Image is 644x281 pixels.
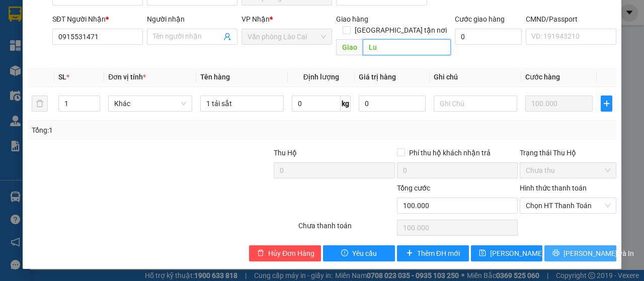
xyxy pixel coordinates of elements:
[397,184,430,192] span: Tổng cước
[200,73,230,81] span: Tên hàng
[58,73,66,81] span: SL
[352,248,377,259] span: Yêu cầu
[336,39,363,55] span: Giao
[563,248,634,259] span: [PERSON_NAME] và In
[223,33,231,41] span: user-add
[397,245,469,261] button: plusThêm ĐH mới
[147,14,237,25] div: Người nhận
[490,248,571,259] span: [PERSON_NAME] thay đổi
[520,147,616,158] div: Trạng thái Thu Hộ
[526,163,610,178] span: Chưa thu
[32,96,48,112] button: delete
[32,125,250,136] div: Tổng: 1
[134,8,243,25] b: [DOMAIN_NAME]
[249,245,321,261] button: deleteHủy Đơn Hàng
[526,14,616,25] div: CMND/Passport
[323,245,395,261] button: exclamation-circleYêu cầu
[405,147,495,158] span: Phí thu hộ khách nhận trả
[200,96,284,112] input: VD: Bàn, Ghế
[434,96,517,112] input: Ghi Chú
[359,73,396,81] span: Giá trị hàng
[257,249,264,257] span: delete
[248,29,326,44] span: Văn phòng Lào Cai
[268,248,314,259] span: Hủy Đơn Hàng
[52,14,143,25] div: SĐT Người Nhận
[53,58,243,122] h2: VP Nhận: Văn phòng Lào Cai
[520,184,587,192] label: Hình thức thanh toán
[363,39,450,55] input: Dọc đường
[601,96,612,112] button: plus
[406,249,413,257] span: plus
[274,149,297,157] span: Thu Hộ
[114,96,186,111] span: Khác
[525,73,560,81] span: Cước hàng
[552,249,559,257] span: printer
[108,73,146,81] span: Đơn vị tính
[336,15,368,23] span: Giao hàng
[455,29,522,45] input: Cước giao hàng
[601,100,612,108] span: plus
[351,25,451,36] span: [GEOGRAPHIC_DATA] tận nơi
[341,96,351,112] span: kg
[430,67,521,87] th: Ghi chú
[525,96,593,112] input: 0
[242,15,270,23] span: VP Nhận
[455,15,505,23] label: Cước giao hàng
[544,245,616,261] button: printer[PERSON_NAME] và In
[526,198,610,213] span: Chọn HT Thanh Toán
[417,248,460,259] span: Thêm ĐH mới
[297,220,396,238] div: Chưa thanh toán
[479,249,486,257] span: save
[471,245,543,261] button: save[PERSON_NAME] thay đổi
[341,249,348,257] span: exclamation-circle
[42,13,151,51] b: [PERSON_NAME] (Vinh - Sapa)
[6,58,81,75] h2: HINAYCXW
[303,73,339,81] span: Định lượng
